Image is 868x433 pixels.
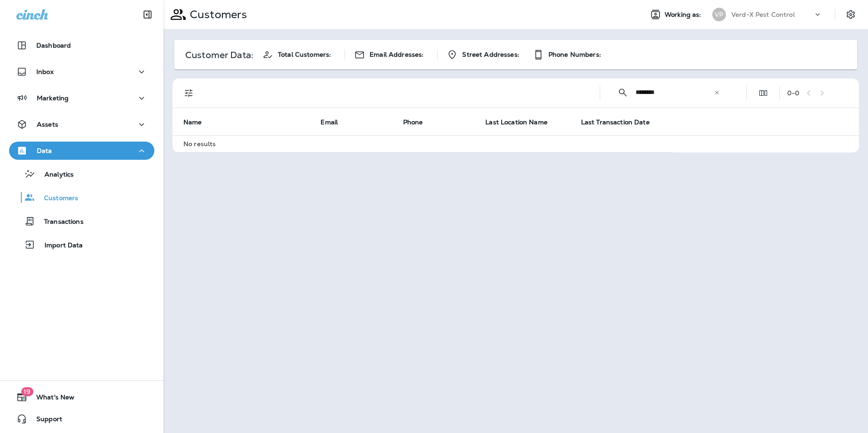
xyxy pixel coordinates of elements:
td: No results [173,135,672,152]
span: Last Location Name [485,118,547,126]
p: Dashboard [36,42,71,49]
button: Analytics [9,164,154,183]
span: Working as: [665,11,703,19]
p: Analytics [35,171,74,179]
button: Settings [843,6,859,23]
span: Total Customers: [278,51,331,59]
p: Import Data [35,241,83,250]
p: Verd-X Pest Control [731,11,795,18]
span: Phone [403,118,435,126]
button: Marketing [9,89,154,107]
span: What's New [27,394,74,404]
button: Transactions [9,212,154,231]
button: Collapse Sidebar [135,5,160,24]
p: Customer Data: [185,51,253,59]
button: Inbox [9,63,154,81]
p: Assets [37,121,58,128]
div: VP [712,8,726,21]
button: Support [9,410,154,428]
span: 19 [21,387,33,396]
button: Assets [9,115,154,133]
span: Name [183,118,214,126]
button: Data [9,142,154,160]
p: Marketing [37,94,69,102]
span: Name [183,118,202,126]
button: Collapse Search [614,84,632,102]
button: Import Data [9,235,154,254]
span: Support [27,415,62,426]
span: Email [321,118,350,126]
p: Customers [186,8,247,21]
p: Data [37,147,52,154]
span: Phone Numbers: [548,51,601,59]
button: Filters [180,84,198,102]
p: Transactions [35,218,84,226]
span: Email [321,118,338,126]
p: Inbox [36,68,54,75]
span: Last Location Name [485,118,559,126]
button: Edit Fields [754,84,772,102]
span: Last Transaction Date [581,118,650,126]
button: Customers [9,188,154,207]
button: 19What's New [9,388,154,406]
span: Email Addresses: [370,51,424,59]
span: Last Transaction Date [581,118,661,126]
span: Phone [403,118,423,126]
p: Customers [35,194,78,203]
div: 0 - 0 [787,89,799,97]
span: Street Addresses: [462,51,519,59]
button: Dashboard [9,36,154,54]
